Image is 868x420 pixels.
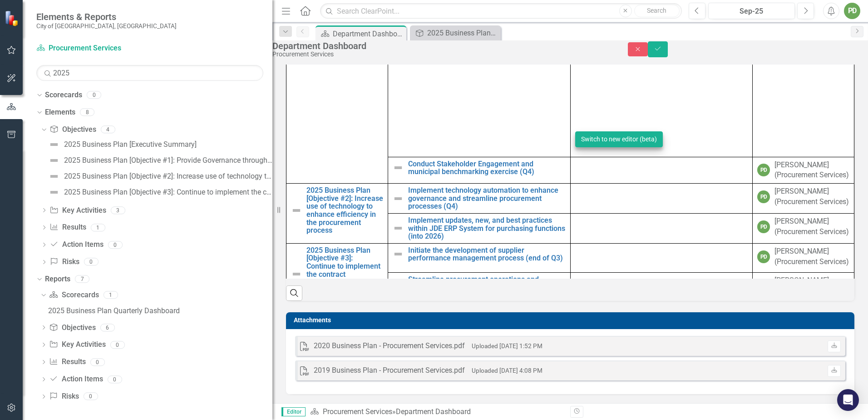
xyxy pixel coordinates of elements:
div: Department Dashboard [396,407,471,416]
a: 2025 Business Plan [Objective #1]: Provide Governance through Procurement Initiatives [46,153,272,168]
a: Streamline procurement operations and business processes across the Corporation (ongoing) [408,275,566,300]
img: Not Defined [393,193,404,204]
a: 2025 Business Plan [Executive Summary] [46,137,197,152]
small: Uploaded [DATE] 1:52 PM [472,342,542,350]
div: 0 [108,375,122,383]
div: 1 [91,224,105,231]
a: Objectives [49,323,95,333]
a: 2025 Business Plan [Objective #2]: Increase use of technology to enhance efficiency in the procur... [306,186,383,235]
div: Open Intercom Messenger [837,389,859,411]
div: 0 [84,393,98,400]
a: Results [49,222,86,233]
div: 6 [100,324,115,331]
a: Key Activities [49,340,105,350]
div: 2025 Business Plan [Executive Summary] [64,140,197,149]
div: [PERSON_NAME] (Procurement Services) [774,186,849,207]
a: Risks [49,257,79,267]
a: Action Items [49,374,103,385]
div: 0 [87,91,101,99]
h3: Attachments [294,317,850,324]
div: 2025 Business Plan [Objective #1]: Provide Governance through Procurement Initiatives [427,27,498,39]
img: Not Defined [393,249,404,260]
a: Procurement Services [323,407,392,416]
a: 2025 Business Plan [Objective #3]: Continue to implement the contract management framework (muti-... [306,246,383,302]
button: Sep-25 [708,3,795,19]
a: 2025 Business Plan [Objective #1]: Provide Governance through Procurement Initiatives [412,27,498,39]
div: 2019 Business Plan - Procurement Services.pdf [314,365,465,376]
a: 2025 Business Plan [Objective #3]: Continue to implement the contract management framework (muti-... [46,185,272,200]
div: 0 [90,358,105,366]
input: Search Below... [36,65,263,81]
div: PD [757,164,770,176]
a: Results [49,357,85,367]
a: Conduct Stakeholder Engagement and municipal benchmarking exercise (Q4) [408,160,566,176]
img: ClearPoint Strategy [5,10,20,26]
div: 0 [108,241,123,249]
small: Uploaded [DATE] 4:08 PM [472,367,542,374]
a: Reports [45,274,70,285]
a: Scorecards [45,90,82,100]
div: Department Dashboard [272,41,610,51]
div: 0 [84,258,99,266]
div: 1 [104,291,118,299]
img: Not Defined [393,223,404,234]
input: Search ClearPoint... [320,3,682,19]
div: PD [757,250,770,263]
div: Department Dashboard [333,28,404,40]
div: PD [757,190,770,203]
div: 2025 Business Plan [Objective #1]: Provide Governance through Procurement Initiatives [64,156,272,165]
img: Not Defined [49,171,59,182]
a: Initiate the development of supplier performance management process (end of Q3) [408,246,566,262]
button: Search [634,5,680,17]
img: Not Defined [393,162,404,173]
div: 3 [111,206,125,214]
div: 0 [110,341,125,349]
div: 2025 Business Plan Quarterly Dashboard [48,307,272,315]
a: Procurement Services [36,43,150,54]
a: Scorecards [49,290,99,300]
div: [PERSON_NAME] (Procurement Services) [774,160,849,181]
a: Key Activities [49,205,106,216]
div: 7 [75,275,89,283]
div: [PERSON_NAME] (Procurement Services) [774,275,849,296]
img: Not Defined [49,187,59,198]
div: Procurement Services [272,51,610,58]
div: » [310,407,563,417]
div: 2025 Business Plan [Objective #3]: Continue to implement the contract management framework (muti-... [64,188,272,196]
div: 2025 Business Plan [Objective #2]: Increase use of technology to enhance efficiency in the procur... [64,172,272,180]
button: PD [844,3,860,19]
button: Switch to new editor (beta) [575,131,663,147]
small: City of [GEOGRAPHIC_DATA], [GEOGRAPHIC_DATA] [36,22,177,30]
a: Implement updates, new, and best practices within JDE ERP System for purchasing functions (into 2... [408,216,566,240]
div: 8 [80,109,94,116]
a: Implement technology automation to enhance governance and streamline procurement processes (Q4) [408,186,566,210]
a: 2025 Business Plan [Objective #2]: Increase use of technology to enhance efficiency in the procur... [46,169,272,184]
img: Not Defined [49,155,59,166]
span: Editor [281,407,306,416]
div: PD [757,220,770,233]
a: 2025 Business Plan Quarterly Dashboard [46,304,272,318]
a: Elements [45,107,75,118]
div: 2020 Business Plan - Procurement Services.pdf [314,341,465,351]
img: Not Defined [291,205,302,216]
img: Not Defined [49,139,59,150]
span: Elements & Reports [36,11,177,22]
a: Objectives [49,125,96,135]
a: Action Items [49,240,103,250]
div: [PERSON_NAME] (Procurement Services) [774,246,849,267]
div: 4 [101,125,115,133]
a: Risks [49,391,79,402]
div: [PERSON_NAME] (Procurement Services) [774,216,849,237]
div: Sep-25 [711,6,792,17]
span: Search [647,7,666,14]
img: Not Defined [291,269,302,280]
